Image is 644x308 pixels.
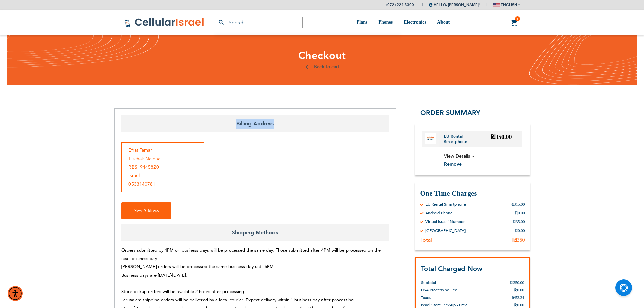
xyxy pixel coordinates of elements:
span: Israel Store Pick-up - Free [421,303,468,308]
a: Back to cart [305,64,339,70]
span: Checkout [298,49,346,63]
div: Total [420,237,432,243]
div: Android Phone [425,210,453,216]
span: Electronics [404,20,426,25]
div: ₪35.00 [513,219,525,224]
span: ₪0.00 [514,288,524,293]
a: Phones [378,10,393,35]
div: Accessibility Menu [8,286,23,301]
a: EU Rental Smartphone [444,134,491,144]
input: Search [215,17,303,28]
span: Billing Address [121,115,389,132]
span: Shipping Methods [121,224,389,241]
th: Taxes [421,294,474,302]
a: 1 [511,19,518,27]
span: USA Processing Fee [421,288,457,293]
span: Plans [357,20,368,25]
div: ₪0.00 [515,228,525,233]
div: ₪0.00 [515,210,525,216]
span: ₪53.34 [512,295,524,300]
span: New Address [134,208,159,213]
h3: One Time Charges [420,189,525,198]
a: (072) 224-3300 [386,2,414,7]
div: EU Rental Smartphone [425,202,466,207]
span: Order Summary [420,108,480,117]
div: ₪350 [512,237,525,243]
a: About [437,10,450,35]
img: english [493,3,500,7]
span: View Details [444,153,470,159]
div: ₪315.00 [511,202,525,207]
button: New Address [121,202,171,219]
a: Electronics [404,10,426,35]
th: Subtotal [421,274,474,287]
strong: Total Charged Now [421,264,482,274]
span: ₪0.00 [514,303,524,308]
span: ₪350.00 [491,134,512,140]
span: ₪350.00 [510,281,524,285]
span: Phones [378,20,393,25]
span: 1 [516,16,519,22]
a: Plans [357,10,368,35]
div: [GEOGRAPHIC_DATA] [425,228,466,233]
div: Efrat Tamar Tizchak Nafcha RBS , 9445820 Israel 0533140781 [121,142,204,192]
span: Hello, [PERSON_NAME]! [429,2,480,7]
span: About [437,20,450,25]
img: Cellular Israel Logo [124,18,205,28]
div: Virtual Israeli Number [425,219,465,224]
img: EU Rental Smartphone [425,133,436,144]
span: Remove [444,161,462,168]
